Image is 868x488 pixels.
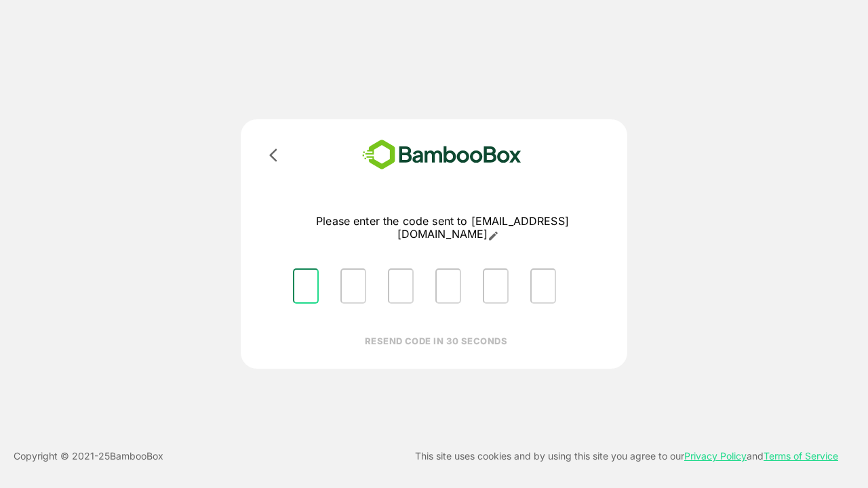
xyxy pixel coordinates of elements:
input: Please enter OTP character 1 [293,268,319,304]
a: Terms of Service [764,450,838,462]
input: Please enter OTP character 2 [340,268,366,304]
input: Please enter OTP character 5 [483,268,509,304]
input: Please enter OTP character 6 [530,268,556,304]
input: Please enter OTP character 4 [435,268,461,304]
p: Please enter the code sent to [EMAIL_ADDRESS][DOMAIN_NAME] [282,215,603,241]
p: This site uses cookies and by using this site you agree to our and [415,448,838,464]
p: Copyright © 2021- 25 BambooBox [14,448,163,464]
img: bamboobox [342,136,541,174]
a: Privacy Policy [684,450,747,462]
input: Please enter OTP character 3 [388,268,414,304]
